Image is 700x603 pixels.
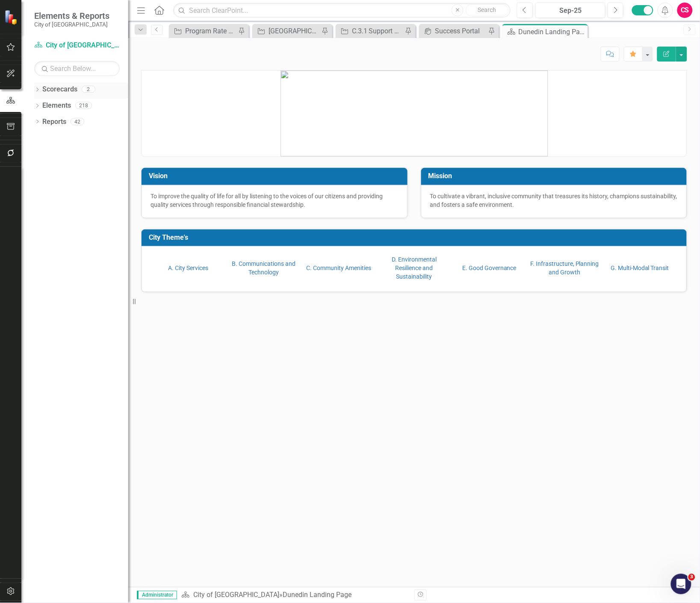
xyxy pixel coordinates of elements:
a: Success Portal [421,26,486,36]
button: Sep-25 [535,3,605,18]
a: G. Multi-Modal Transit [611,265,669,271]
a: B. Communications and Technology [232,260,295,276]
p: To improve the quality of life for all by listening to the voices of our citizens and providing q... [151,192,399,209]
a: Reports [42,117,66,127]
h3: Vision [149,172,403,180]
h3: Mission [428,172,683,180]
span: Administrator [137,591,177,600]
div: 218 [75,102,92,109]
div: [GEOGRAPHIC_DATA] Water Main Replacement - Phase 2 [269,26,319,36]
a: Program Rate Evalutation & Improvement of Services (Solid Waste & Recycling) [171,26,236,36]
div: 2 [82,86,95,93]
div: 42 [71,118,84,125]
a: Scorecards [42,85,77,94]
button: CS [677,3,693,18]
div: Program Rate Evalutation & Improvement of Services (Solid Waste & Recycling) [185,26,236,36]
button: Search [466,4,508,16]
div: Sep-25 [538,6,603,16]
div: Success Portal [435,26,486,36]
p: To cultivate a vibrant, inclusive community that treasures its history, champions sustainability,... [430,192,678,209]
input: Search Below... [34,61,120,76]
a: [GEOGRAPHIC_DATA] Water Main Replacement - Phase 2 [254,26,319,36]
a: F. Infrastructure, Planning and Growth [530,260,599,276]
a: D. Environmental Resilience and Sustainability [392,256,437,280]
span: 3 [688,574,695,581]
a: A. City Services [168,265,208,271]
h3: City Theme's [149,234,682,241]
div: C.3.1 Support community programs that enhance the city’s Scottish cultural heritage [352,26,403,36]
a: City of [GEOGRAPHIC_DATA] [34,41,120,50]
input: Search ClearPoint... [173,3,511,18]
a: C. Community Amenities [306,265,371,271]
img: ClearPoint Strategy [4,9,19,24]
a: E. Good Governance [462,265,517,271]
div: » [181,591,408,600]
a: City of [GEOGRAPHIC_DATA] [193,591,279,599]
div: Dunedin Landing Page [283,591,351,599]
small: City of [GEOGRAPHIC_DATA] [34,21,109,28]
iframe: Intercom live chat [671,574,691,594]
span: Elements & Reports [34,11,109,21]
a: Elements [42,101,71,111]
div: Dunedin Landing Page [519,26,586,37]
span: Search [478,6,496,13]
a: C.3.1 Support community programs that enhance the city’s Scottish cultural heritage [338,26,403,36]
